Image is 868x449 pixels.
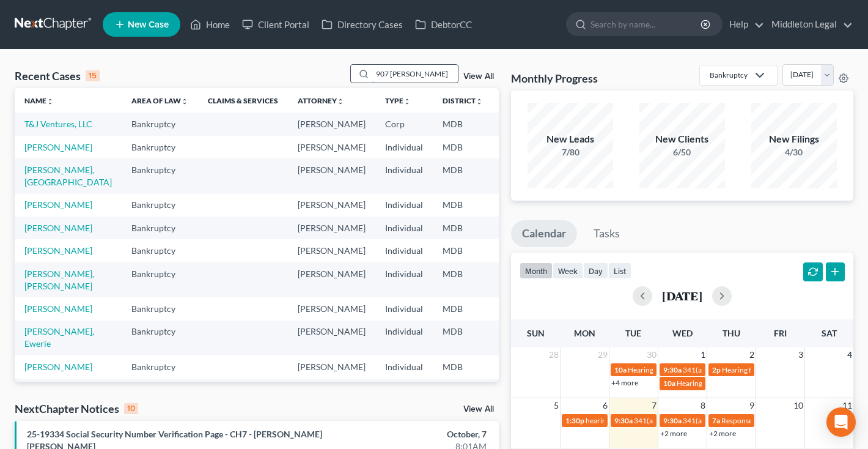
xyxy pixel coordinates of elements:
span: 341(a) meeting for [PERSON_NAME] [683,365,801,374]
td: Bankruptcy [122,297,198,320]
td: MDB [433,113,493,135]
td: 7 [493,194,554,217]
span: Wed [672,328,693,338]
a: +2 more [660,429,687,438]
span: 29 [597,347,609,362]
a: +2 more [709,429,736,438]
td: MDB [433,379,493,401]
td: 7 [493,321,554,355]
button: list [608,262,631,279]
td: Bankruptcy [122,217,198,239]
a: [PERSON_NAME] [24,362,92,372]
td: 7 [493,239,554,262]
td: 7 [493,113,554,135]
span: Hearing for [PERSON_NAME] [628,365,723,374]
input: Search by name... [372,65,458,83]
td: 13 [493,136,554,158]
span: 7 [650,398,658,413]
a: Help [723,13,764,35]
span: Response to MFR DUE [721,416,794,425]
div: October, 7 [342,428,487,440]
a: T&J Ventures, LLC [24,119,92,129]
div: Bankruptcy [710,70,748,80]
a: Client Portal [236,13,315,35]
span: 9:30a [614,416,633,425]
span: Mon [574,328,595,338]
span: 10a [614,365,627,374]
div: Recent Cases [15,69,100,83]
a: [PERSON_NAME] [24,223,92,233]
span: New Case [128,20,169,29]
td: Individual [375,355,433,378]
span: 9:30a [663,416,682,425]
span: hearing for [PERSON_NAME] [586,416,680,425]
span: 2p [712,365,721,374]
span: 6 [601,398,609,413]
div: 7/80 [528,146,613,158]
td: [PERSON_NAME] [288,262,375,297]
div: New Clients [639,132,725,146]
div: Open Intercom Messenger [826,407,856,437]
td: MDB [433,136,493,158]
td: [PERSON_NAME] [288,113,375,135]
span: Hearing for [PERSON_NAME] [722,365,817,374]
button: week [553,262,583,279]
td: Individual [375,217,433,239]
button: day [583,262,608,279]
a: Typeunfold_more [385,96,411,105]
a: Directory Cases [315,13,409,35]
td: MDB [433,297,493,320]
a: Calendar [511,220,577,247]
span: Tue [625,328,641,338]
td: Individual [375,239,433,262]
span: 10 [792,398,804,413]
a: [PERSON_NAME], [GEOGRAPHIC_DATA] [24,165,112,187]
td: [PERSON_NAME] [288,136,375,158]
td: [PERSON_NAME] [288,321,375,355]
td: MDB [433,158,493,193]
button: month [520,262,553,279]
a: View All [463,72,494,81]
td: 7 [493,158,554,193]
span: 4 [846,347,853,362]
div: 10 [124,403,138,414]
td: MDB [433,262,493,297]
span: Hearing for [PERSON_NAME] [677,379,772,388]
a: [PERSON_NAME], [PERSON_NAME] [24,269,94,291]
td: [PERSON_NAME] [288,379,375,401]
a: DebtorCC [409,13,478,35]
div: New Leads [528,132,613,146]
span: Fri [774,328,787,338]
td: MDB [433,355,493,378]
td: Bankruptcy [122,379,198,401]
a: Home [184,13,236,35]
a: Attorneyunfold_more [298,96,344,105]
span: 11 [841,398,853,413]
th: Claims & Services [198,88,288,113]
td: Individual [375,136,433,158]
span: 30 [645,347,658,362]
td: 13 [493,297,554,320]
td: Corp [375,113,433,135]
div: 6/50 [639,146,725,158]
span: 2 [748,347,756,362]
td: [PERSON_NAME] [288,239,375,262]
i: unfold_more [337,98,344,105]
a: View All [463,405,494,414]
span: 10a [663,379,675,388]
td: [PERSON_NAME] [288,355,375,378]
span: 9:30a [663,365,682,374]
input: Search by name... [590,13,702,35]
span: Sun [527,328,545,338]
i: unfold_more [476,98,483,105]
div: 15 [86,70,100,81]
span: 8 [699,398,707,413]
td: [PERSON_NAME] [288,217,375,239]
div: New Filings [751,132,837,146]
td: 13 [493,355,554,378]
a: [PERSON_NAME] [24,303,92,314]
td: Bankruptcy [122,321,198,355]
td: 7 [493,262,554,297]
td: 7 [493,379,554,401]
a: [PERSON_NAME], Ewerie [24,326,94,349]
